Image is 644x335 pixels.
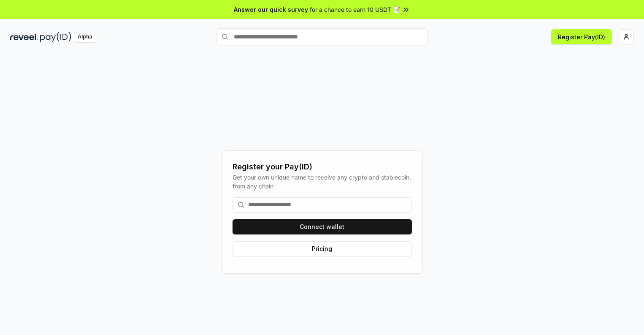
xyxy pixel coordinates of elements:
div: Alpha [73,32,97,42]
button: Pricing [233,241,412,256]
div: Get your own unique name to receive any crypto and stablecoin, from any chain [233,173,412,191]
span: Answer our quick survey [234,5,308,14]
img: pay_id [40,32,71,42]
span: for a chance to earn 10 USDT 📝 [310,5,400,14]
div: Register your Pay(ID) [233,161,412,173]
button: Register Pay(ID) [551,29,612,44]
button: Connect wallet [233,219,412,234]
img: reveel_dark [10,32,38,42]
